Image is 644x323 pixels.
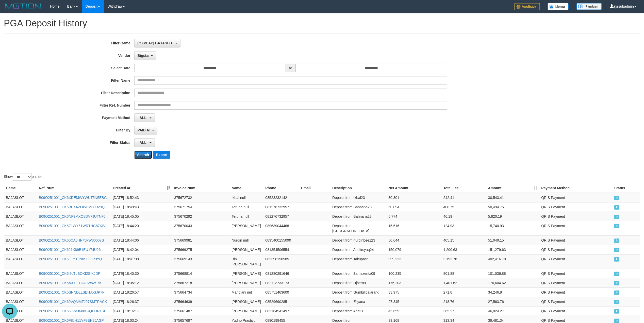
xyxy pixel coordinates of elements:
[172,287,229,297] td: 375664734
[172,235,229,245] td: 375669981
[386,297,441,306] td: 27,345
[386,221,441,235] td: 15,616
[441,202,486,212] td: 400.75
[39,318,104,322] a: B09O251001_CK6F8JH11YF8EH2JAGP
[441,254,486,269] td: 3,193.78
[539,183,612,193] th: Payment Method
[111,183,172,193] th: Created at: activate to sort column ascending
[539,235,612,245] td: QRIS Payment
[230,297,263,306] td: [PERSON_NAME]
[230,245,263,254] td: [PERSON_NAME]
[330,183,386,193] th: Description
[330,212,386,221] td: Deposit from Bahnana28
[330,245,386,254] td: Deposit from Andiirsyaq24
[614,291,619,295] span: PAID
[486,221,539,235] td: 15,740.93
[386,269,441,278] td: 100,235
[614,272,619,276] span: PAID
[386,202,441,212] td: 50,094
[138,128,151,132] span: PAID AT
[539,287,612,297] td: QRIS Payment
[330,306,386,316] td: Deposit from Andi30
[39,238,104,242] a: B09O251001_CK60CA3HF75FW80007S
[4,297,37,306] td: BAJASLOT
[263,245,299,254] td: 081354506554
[39,205,105,209] a: B09O251001_CK6BU4AZOI5DM08H20Q
[39,248,103,252] a: B09O251001_CK621X89B1EU174U26L
[539,297,612,306] td: QRIS Payment
[614,248,619,252] span: PAID
[230,269,263,278] td: [PERSON_NAME]
[138,141,149,145] span: - ALL -
[486,306,539,316] td: 46,024.27
[486,183,539,193] th: Amount: activate to sort column ascending
[539,212,612,221] td: QRIS Payment
[614,300,619,304] span: PAID
[614,239,619,243] span: PAID
[39,300,107,304] a: B09O251001_CK69VQMMTJ97SMTRACK
[172,297,229,306] td: 375664639
[4,18,640,28] h1: PGA Deposit History
[172,193,229,202] td: 375672732
[4,212,37,221] td: BAJASLOT
[614,196,619,200] span: PAID
[172,202,229,212] td: 375671754
[111,193,172,202] td: [DATE] 18:52:43
[515,3,540,10] img: Feedback.jpg
[134,113,155,122] button: - ALL -
[263,254,299,269] td: 082398150585
[263,278,299,287] td: 082123733173
[39,257,102,261] a: B09O251001_CK6LEYTC90S0I3IR3YQ
[539,221,612,235] td: QRIS Payment
[4,235,37,245] td: BAJASLOT
[330,254,386,269] td: Deposit from Takupast
[230,202,263,212] td: Teruna null
[386,278,441,287] td: 175,203
[39,196,109,200] a: B09O251001_CK6XDEMWYWUT5N5EBGL
[138,116,149,120] span: - ALL -
[37,183,111,193] th: Ref. Num
[386,235,441,245] td: 50,644
[441,193,486,202] td: 242.41
[4,269,37,278] td: BAJASLOT
[614,215,619,219] span: PAID
[4,183,37,193] th: Game
[111,202,172,212] td: [DATE] 18:49:43
[39,281,104,285] a: B09O251001_CK6A3JT1DJA9W52S7KE
[330,235,386,245] td: Deposit from nurdinbee123
[614,281,619,285] span: PAID
[441,221,486,235] td: 124.93
[386,254,441,269] td: 399,223
[386,306,441,316] td: 45,659
[539,306,612,316] td: QRIS Payment
[153,151,170,159] button: Export
[230,254,263,269] td: Bin [PERSON_NAME]
[614,309,619,314] span: PAID
[134,39,181,47] button: [OXPLAY] BAJASLOT
[134,126,157,134] button: PAID AT
[386,212,441,221] td: 5,774
[172,183,229,193] th: Invoice Num
[441,287,486,297] td: 271.8
[286,64,295,72] span: to
[230,287,263,297] td: Mahdiani null
[539,245,612,254] td: QRIS Payment
[614,257,619,262] span: PAID
[486,212,539,221] td: 5,820.19
[486,235,539,245] td: 51,049.15
[486,287,539,297] td: 34,246.8
[441,306,486,316] td: 365.27
[441,297,486,306] td: 218.76
[138,41,174,45] span: [OXPLAY] BAJASLOT
[263,235,299,245] td: 0895400155090
[111,212,172,221] td: [DATE] 18:45:05
[39,214,106,218] a: B09O251001_CK6NF9MXO8DV7JUTNF5
[172,306,229,316] td: 375661487
[263,269,299,278] td: 081280291646
[614,205,619,210] span: PAID
[111,245,172,254] td: [DATE] 18:42:04
[263,221,299,235] td: 089639044468
[486,245,539,254] td: 151,279.63
[330,278,386,287] td: Deposit from Hjher89
[486,269,539,278] td: 101,036.88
